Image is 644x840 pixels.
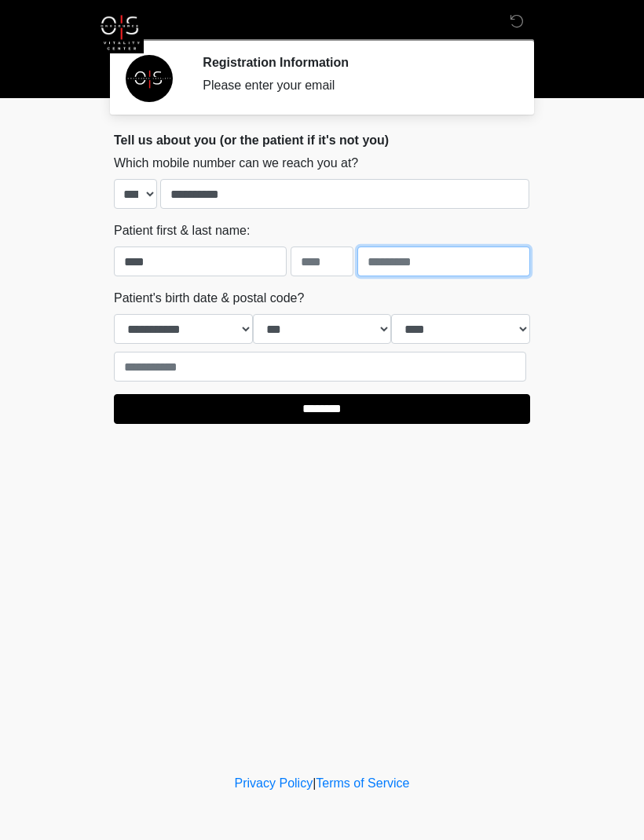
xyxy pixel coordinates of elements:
[235,776,313,790] a: Privacy Policy
[114,133,530,148] h2: Tell us about you (or the patient if it's not you)
[313,776,316,790] a: |
[114,154,358,173] label: Which mobile number can we reach you at?
[203,76,507,95] div: Please enter your email
[98,12,144,53] img: OneSource Vitality Logo
[126,55,173,102] img: Agent Avatar
[114,221,250,240] label: Patient first & last name:
[316,776,409,790] a: Terms of Service
[114,289,304,308] label: Patient's birth date & postal code?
